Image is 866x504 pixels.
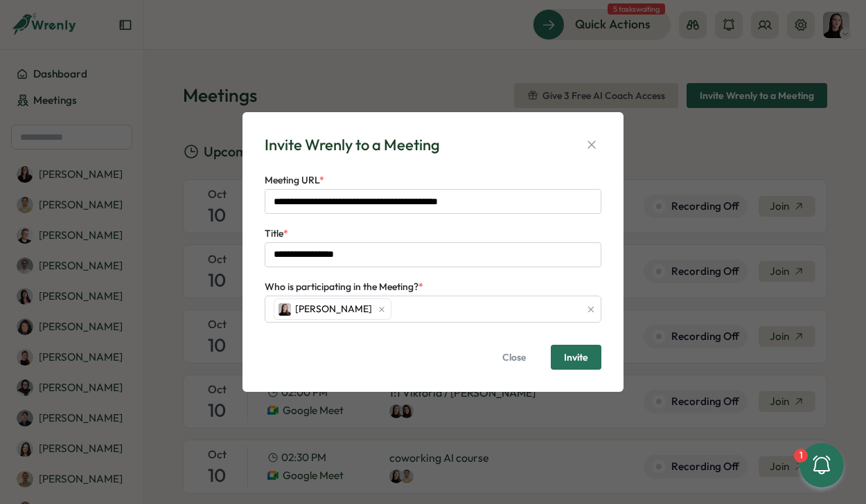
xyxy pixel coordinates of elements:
[502,345,527,369] span: Close
[295,302,372,317] span: [PERSON_NAME]
[265,173,324,188] label: Meeting URL
[794,449,808,462] div: 1
[265,226,288,242] label: Title
[265,280,418,293] span: Who is participating in the Meeting?
[279,303,291,316] img: Elena Ladushyna
[799,443,844,487] button: 1
[551,345,601,370] button: Invite
[489,345,540,370] button: Close
[564,352,588,362] span: Invite
[265,134,440,156] div: Invite Wrenly to a Meeting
